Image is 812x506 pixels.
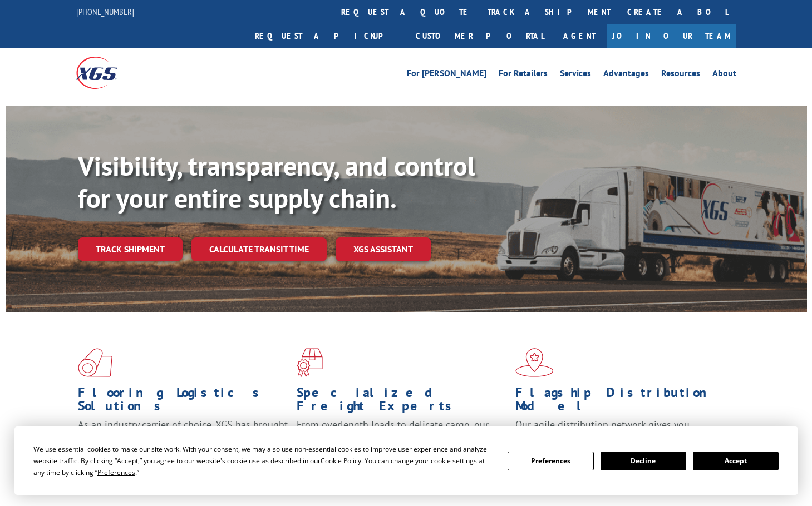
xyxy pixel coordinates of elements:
div: We use essential cookies to make our site work. With your consent, we may also use non-essential ... [33,443,494,478]
h1: Flagship Distribution Model [515,386,726,418]
span: Preferences [97,468,135,477]
img: xgs-icon-total-supply-chain-intelligence-red [78,348,112,377]
a: About [712,69,736,81]
a: For Retailers [499,69,548,81]
button: Accept [693,452,779,470]
div: Cookie Consent Prompt [14,426,798,495]
a: Advantages [603,69,649,81]
a: For [PERSON_NAME] [407,69,486,81]
a: Customer Portal [407,24,552,48]
img: xgs-icon-focused-on-flooring-red [297,348,323,377]
p: From overlength loads to delicate cargo, our experienced staff knows the best way to move your fr... [297,418,507,468]
span: As an industry carrier of choice, XGS has brought innovation and dedication to flooring logistics... [78,418,288,458]
a: Calculate transit time [191,237,327,261]
a: Resources [661,69,700,81]
h1: Flooring Logistics Solutions [78,386,288,418]
a: Track shipment [78,237,183,261]
a: Join Our Team [607,24,736,48]
img: xgs-icon-flagship-distribution-model-red [515,348,554,377]
span: Cookie Policy [321,456,361,465]
h1: Specialized Freight Experts [297,386,507,418]
b: Visibility, transparency, and control for your entire supply chain. [78,148,475,215]
a: [PHONE_NUMBER] [76,6,134,17]
button: Preferences [508,452,593,470]
a: Services [560,69,591,81]
a: Request a pickup [247,24,407,48]
a: XGS ASSISTANT [336,237,431,261]
button: Decline [601,452,686,470]
a: Agent [552,24,607,48]
span: Our agile distribution network gives you nationwide inventory management on demand. [515,418,720,444]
